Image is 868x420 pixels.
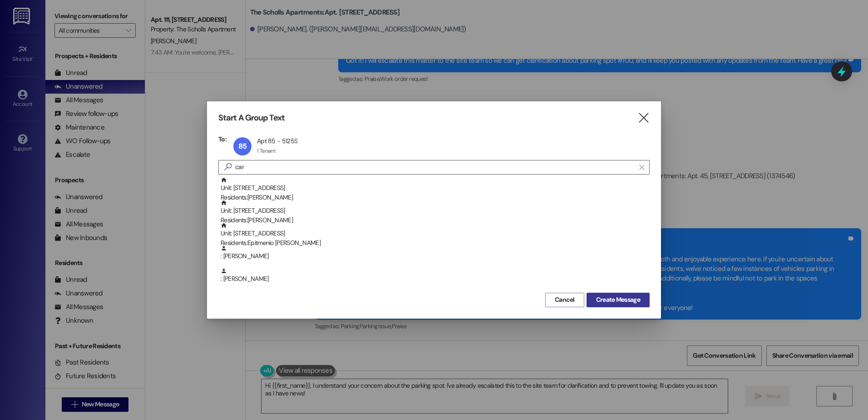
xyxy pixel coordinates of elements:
button: Cancel [545,293,584,307]
div: Apt 85 - 5125S [257,137,297,145]
button: Create Message [587,293,650,307]
div: Residents: Epitmenio [PERSON_NAME] [221,238,650,248]
div: Unit: [STREET_ADDRESS]Residents:[PERSON_NAME] [218,200,650,222]
span: Create Message [596,295,640,305]
div: Unit: [STREET_ADDRESS]Residents:[PERSON_NAME] [218,177,650,200]
input: Search for any contact or apartment [235,161,635,174]
div: Unit: [STREET_ADDRESS] [221,222,650,248]
i:  [637,113,650,123]
h3: To: [218,135,227,143]
div: Unit: [STREET_ADDRESS]Residents:Epitmenio [PERSON_NAME] [218,222,650,245]
button: Clear text [635,160,649,174]
div: 1 Tenant [257,147,276,155]
div: : [PERSON_NAME] [218,245,650,268]
span: Cancel [555,295,575,305]
span: 85 [238,141,247,151]
div: : [PERSON_NAME] [221,245,650,261]
div: : [PERSON_NAME] [218,268,650,290]
div: : [PERSON_NAME] [221,268,650,284]
div: Residents: [PERSON_NAME] [221,215,650,225]
h3: Start A Group Text [218,113,285,123]
div: Unit: [STREET_ADDRESS] [221,200,650,225]
div: Unit: [STREET_ADDRESS] [221,177,650,203]
div: Residents: [PERSON_NAME] [221,193,650,202]
i:  [639,164,644,171]
i:  [221,162,235,172]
